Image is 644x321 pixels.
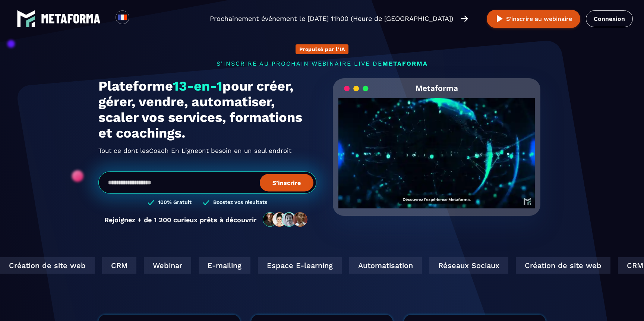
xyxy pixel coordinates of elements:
p: s'inscrire au prochain webinaire live de [98,60,546,67]
img: logo [17,9,35,28]
img: checked [203,199,209,206]
div: CRM [97,257,131,274]
h3: 100% Gratuit [158,199,192,206]
h1: Plateforme pour créer, gérer, vendre, automatiser, scaler vos services, formations et coachings. [98,78,316,141]
img: fr [118,13,127,22]
div: Automatisation [344,257,416,274]
img: checked [148,199,154,206]
a: Connexion [586,10,633,27]
div: Webinar [138,257,186,274]
h2: Metaforma [416,78,458,98]
img: community-people [261,212,310,227]
div: Création de site web [510,257,605,274]
div: E-mailing [193,257,245,274]
img: logo [41,14,101,23]
img: play [495,14,504,23]
div: Espace E-learning [252,257,336,274]
p: Prochainement événement le [DATE] 11h00 (Heure de [GEOGRAPHIC_DATA]) [210,13,453,24]
p: Rejoignez + de 1 200 curieux prêts à découvrir [104,216,257,224]
span: Coach En Ligne [149,145,198,157]
video: Your browser does not support the video tag. [338,98,535,196]
span: METAFORMA [382,60,428,67]
input: Search for option [136,14,141,23]
h3: Boostez vos résultats [213,199,267,206]
p: Propulsé par l'IA [299,46,345,52]
button: S’inscrire au webinaire [487,10,580,28]
img: loading [344,85,369,92]
h2: Tout ce dont les ont besoin en un seul endroit [98,145,316,157]
div: Search for option [129,10,148,27]
span: 13-en-1 [173,78,222,94]
img: arrow-right [461,15,468,23]
button: S’inscrire [260,174,313,191]
div: Réseaux Sociaux [424,257,503,274]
